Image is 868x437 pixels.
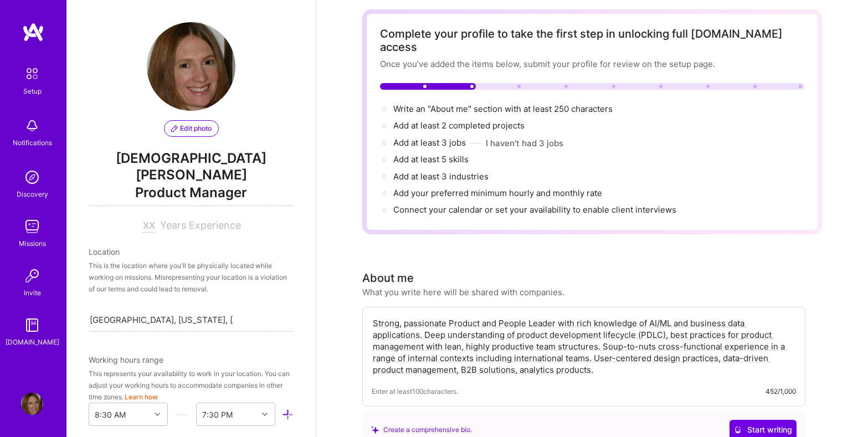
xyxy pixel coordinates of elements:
div: Notifications [13,137,52,148]
textarea: Strong, passionate Product and People Leader with rich knowledge of AI/ML and business data appli... [372,316,796,377]
img: setup [20,62,44,85]
div: [DOMAIN_NAME] [6,336,59,348]
i: icon Chevron [262,412,268,417]
span: Add at least 3 industries [393,171,489,182]
span: Start writing [734,424,792,435]
img: teamwork [21,215,43,238]
div: 452/1,000 [766,385,796,397]
span: Working hours range [89,355,163,364]
img: User Avatar [21,393,43,415]
div: 7:30 PM [202,409,233,420]
img: discovery [21,166,43,188]
div: This is the location where you'll be physically located while working on missions. Misrepresentin... [89,260,294,295]
img: guide book [21,314,43,336]
div: About me [362,270,414,286]
span: Add at least 2 completed projects [393,120,525,131]
div: Complete your profile to take the first step in unlocking full [DOMAIN_NAME] access [380,27,804,54]
span: Add at least 3 jobs [393,137,466,148]
div: What you write here will be shared with companies. [362,286,564,298]
input: XX [142,219,156,233]
button: Learn how [125,391,158,403]
a: User Avatar [18,393,46,415]
span: Product Manager [89,183,294,206]
span: [DEMOGRAPHIC_DATA][PERSON_NAME] [89,150,294,183]
span: Edit photo [171,124,212,133]
div: Missions [19,238,46,249]
img: bell [21,115,43,137]
img: logo [22,22,44,42]
span: Enter at least 100 characters. [372,385,458,397]
div: Discovery [17,188,48,200]
div: Location [89,246,294,258]
i: icon PencilPurple [171,125,178,132]
span: Write an "About me" section with at least 250 characters [393,104,615,114]
button: I haven't had 3 jobs [486,137,563,149]
span: Add your preferred minimum hourly and monthly rate [393,188,602,198]
i: icon HorizontalInLineDivider [176,409,188,420]
img: Invite [21,265,43,287]
i: icon SuggestedTeams [371,426,379,434]
div: Once you’ve added the items below, submit your profile for review on the setup page. [380,58,804,70]
span: Add at least 5 skills [393,154,469,164]
img: User Avatar [147,22,235,111]
div: Create a comprehensive bio. [371,424,472,435]
div: Setup [23,85,42,97]
div: This represents your availability to work in your location. You can adjust your working hours to ... [89,368,294,403]
i: icon CrystalBallWhite [734,426,742,434]
span: Years Experience [160,219,241,231]
i: icon Chevron [155,412,160,417]
div: Invite [24,287,41,299]
span: Connect your calendar or set your availability to enable client interviews [393,204,676,215]
div: 8:30 AM [95,409,126,420]
button: Edit photo [164,120,219,137]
